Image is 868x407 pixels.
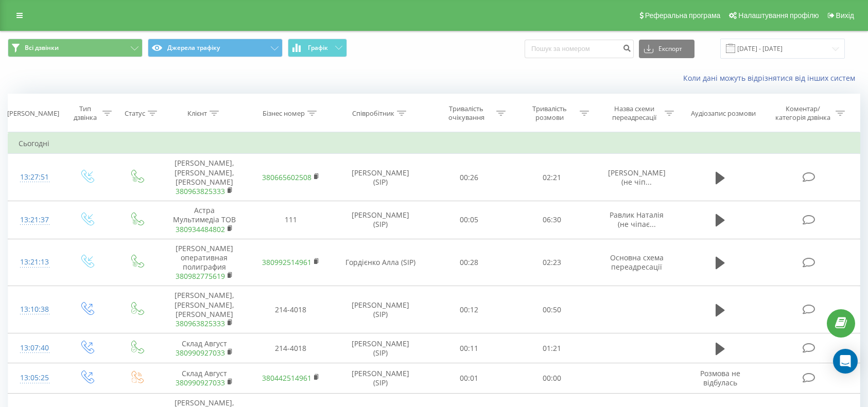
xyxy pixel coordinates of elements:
td: 00:50 [510,286,594,333]
td: Основна схема переадресації [594,239,680,286]
button: Графік [288,39,347,57]
span: [PERSON_NAME] (не чіп... [608,168,666,187]
td: [PERSON_NAME] (SIP) [334,286,427,333]
a: 380992514961 [262,257,311,267]
td: 214-4018 [248,286,334,333]
td: 00:12 [427,286,511,333]
td: Склад Август [161,363,248,393]
span: Розмова не відбулась [700,368,740,387]
span: Равлик Наталія (не чіпає... [610,210,664,229]
div: Назва схеми переадресації [607,104,662,122]
div: 13:27:51 [19,167,51,187]
td: 00:11 [427,333,511,363]
a: Коли дані можуть відрізнятися вiд інших систем [683,73,860,83]
a: 380442514961 [262,373,311,383]
td: Склад Август [161,333,248,363]
div: Open Intercom Messenger [833,349,858,374]
a: 380963825333 [176,318,225,328]
div: Тривалість очікування [439,104,494,122]
div: Клієнт [187,109,207,118]
a: 380934484802 [176,224,225,234]
a: 380963825333 [176,186,225,196]
span: Графік [308,44,328,51]
td: [PERSON_NAME] (SIP) [334,333,427,363]
td: 00:05 [427,201,511,239]
span: Всі дзвінки [25,44,59,52]
div: Статус [125,109,145,118]
td: 111 [248,201,334,239]
td: 06:30 [510,201,594,239]
a: 380990927033 [176,378,225,387]
td: [PERSON_NAME] оперативная полиграфия [161,239,248,286]
td: 00:26 [427,154,511,201]
div: 13:07:40 [19,338,51,358]
div: Співробітник [352,109,394,118]
td: 02:21 [510,154,594,201]
div: 13:21:37 [19,210,51,230]
td: 01:21 [510,333,594,363]
td: Астра Мультимедіа ТОВ [161,201,248,239]
td: [PERSON_NAME] (SIP) [334,154,427,201]
button: Джерела трафіку [148,39,283,57]
td: [PERSON_NAME] (SIP) [334,363,427,393]
td: Гордієнко Алла (SIP) [334,239,427,286]
a: 380665602508 [262,172,311,182]
span: Вихід [836,11,854,20]
td: 214-4018 [248,333,334,363]
div: Коментар/категорія дзвінка [773,104,833,122]
div: 13:21:13 [19,252,51,272]
input: Пошук за номером [525,40,634,58]
td: 00:00 [510,363,594,393]
button: Експорт [639,40,695,58]
td: 00:01 [427,363,511,393]
div: [PERSON_NAME] [7,109,59,118]
td: 02:23 [510,239,594,286]
span: Налаштування профілю [738,11,819,20]
a: 380982775619 [176,271,225,281]
div: 13:10:38 [19,299,51,320]
div: Тривалість розмови [522,104,577,122]
td: Сьогодні [8,133,860,154]
td: [PERSON_NAME] (SIP) [334,201,427,239]
div: 13:05:25 [19,368,51,388]
td: [PERSON_NAME], [PERSON_NAME], [PERSON_NAME] [161,154,248,201]
td: [PERSON_NAME], [PERSON_NAME], [PERSON_NAME] [161,286,248,333]
div: Бізнес номер [263,109,305,118]
a: 380990927033 [176,348,225,358]
td: 00:28 [427,239,511,286]
div: Тип дзвінка [71,104,100,122]
div: Аудіозапис розмови [691,109,756,118]
button: Всі дзвінки [8,39,143,57]
span: Реферальна програма [645,11,721,20]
